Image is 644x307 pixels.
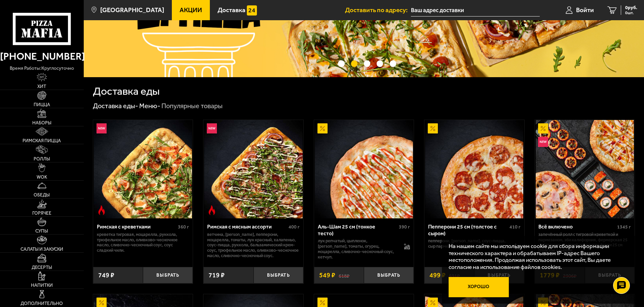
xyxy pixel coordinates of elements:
span: Роллы [34,157,50,161]
a: Меню- [139,102,160,110]
span: Обеды [34,193,50,197]
img: Римская с креветками [94,120,192,218]
img: Всё включено [536,120,634,218]
button: Выбрать [364,267,414,283]
p: креветка тигровая, моцарелла, руккола, трюфельное масло, оливково-чесночное масло, сливочно-чесно... [97,232,189,253]
button: точки переключения [338,60,344,67]
div: Популярные товары [161,102,223,111]
button: точки переключения [377,60,383,67]
button: точки переключения [390,60,396,67]
img: Новинка [538,137,548,147]
s: 618 ₽ [339,272,349,279]
span: Акции [180,7,202,13]
p: ветчина, [PERSON_NAME], пепперони, моцарелла, томаты, лук красный, халапеньо, соус-пицца, руккола... [207,232,300,259]
div: Всё включено [538,223,615,230]
span: WOK [37,175,47,180]
span: Салаты и закуски [21,247,63,252]
p: лук репчатый, цыпленок, [PERSON_NAME], томаты, огурец, моцарелла, сливочно-чесночный соус, кетчуп. [318,238,397,260]
span: Войти [576,7,594,13]
div: Римская с мясным ассорти [207,223,287,230]
button: точки переключения [351,60,357,67]
span: Наборы [32,121,51,125]
span: 410 г [509,224,521,230]
img: Новинка [207,123,217,133]
a: АкционныйНовинкаВсё включено [535,120,635,218]
a: НовинкаОстрое блюдоРимская с креветками [93,120,193,218]
span: Пицца [34,102,50,107]
p: Запечённый ролл с тигровой креветкой и пармезаном, Эби Калифорния, Фермерская 25 см (толстое с сы... [538,232,631,253]
img: Аль-Шам 25 см (тонкое тесто) [315,120,413,218]
button: Выбрать [254,267,303,283]
a: Доставка еды- [93,102,138,110]
input: Ваш адрес доставки [411,4,540,17]
a: АкционныйАль-Шам 25 см (тонкое тесто) [314,120,414,218]
span: 1345 г [617,224,631,230]
button: Хорошо [449,277,509,297]
span: Хит [37,84,46,89]
button: Выбрать [143,267,193,283]
img: Новинка [97,123,107,133]
span: Доставка [218,7,245,13]
span: Доставить по адресу: [345,7,411,13]
span: 499 ₽ [429,272,446,279]
button: точки переключения [364,60,370,67]
div: Римская с креветками [97,223,177,230]
span: Римская пицца [23,139,61,143]
img: Римская с мясным ассорти [204,120,302,218]
span: 0 руб. [625,5,637,10]
span: Десерты [32,265,52,270]
p: На нашем сайте мы используем cookie для сбора информации технического характера и обрабатываем IP... [449,243,624,271]
p: пепперони, [PERSON_NAME], соус-пицца, сыр пармезан (на борт). [428,238,508,249]
img: Пепперони 25 см (толстое с сыром) [425,120,523,218]
img: Акционный [428,123,438,133]
img: Акционный [317,123,328,133]
h1: Доставка еды [93,86,160,97]
a: АкционныйПепперони 25 см (толстое с сыром) [424,120,524,218]
span: [GEOGRAPHIC_DATA] [100,7,164,13]
div: Пепперони 25 см (толстое с сыром) [428,223,508,236]
span: 549 ₽ [319,272,335,279]
span: 749 ₽ [98,272,114,279]
span: 360 г [178,224,189,230]
span: Напитки [31,283,53,288]
span: Дополнительно [21,301,63,306]
span: Горячее [32,211,51,216]
span: 400 г [289,224,300,230]
img: Акционный [538,123,548,133]
div: Аль-Шам 25 см (тонкое тесто) [318,223,397,236]
img: Острое блюдо [207,205,217,215]
span: 0 шт. [625,11,637,15]
img: 15daf4d41897b9f0e9f617042186c801.svg [247,5,257,16]
a: НовинкаОстрое блюдоРимская с мясным ассорти [203,120,303,218]
span: Супы [35,229,48,234]
img: Острое блюдо [97,205,107,215]
span: 719 ₽ [209,272,225,279]
span: 390 г [399,224,410,230]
